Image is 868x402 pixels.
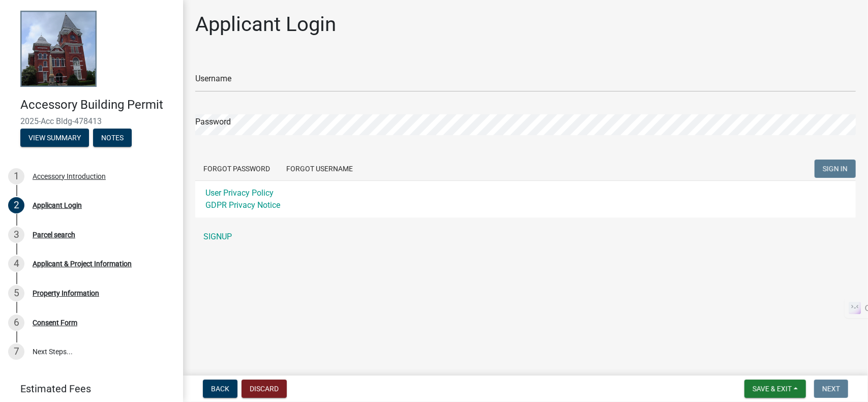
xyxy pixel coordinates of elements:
button: Discard [242,380,287,398]
wm-modal-confirm: Summary [20,134,89,142]
span: Back [211,385,229,393]
a: GDPR Privacy Notice [205,200,280,210]
button: SIGN IN [815,160,856,178]
div: Accessory Introduction [33,173,106,180]
span: Next [822,385,840,393]
div: Applicant Login [33,202,82,209]
div: Applicant & Project Information [33,260,132,267]
div: Property Information [33,290,99,297]
button: Notes [93,129,132,147]
button: Back [203,380,237,398]
a: Estimated Fees [8,379,167,399]
div: 7 [8,344,24,360]
a: User Privacy Policy [205,188,274,198]
span: SIGN IN [823,165,848,173]
div: 3 [8,227,24,243]
span: Save & Exit [753,385,792,393]
span: 2025-Acc Bldg-478413 [20,116,163,126]
div: Consent Form [33,319,77,326]
div: 4 [8,256,24,272]
h1: Applicant Login [195,12,336,37]
button: Forgot Password [195,160,278,178]
button: Next [814,380,848,398]
a: SIGNUP [195,227,856,247]
div: 1 [8,168,24,184]
div: Parcel search [33,231,75,238]
button: Save & Exit [744,380,806,398]
div: 5 [8,285,24,301]
button: View Summary [20,129,89,147]
button: Forgot Username [278,160,361,178]
wm-modal-confirm: Notes [93,134,132,142]
div: 2 [8,197,24,213]
div: 6 [8,315,24,331]
img: Talbot County, Georgia [20,11,97,87]
h4: Accessory Building Permit [20,98,175,112]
